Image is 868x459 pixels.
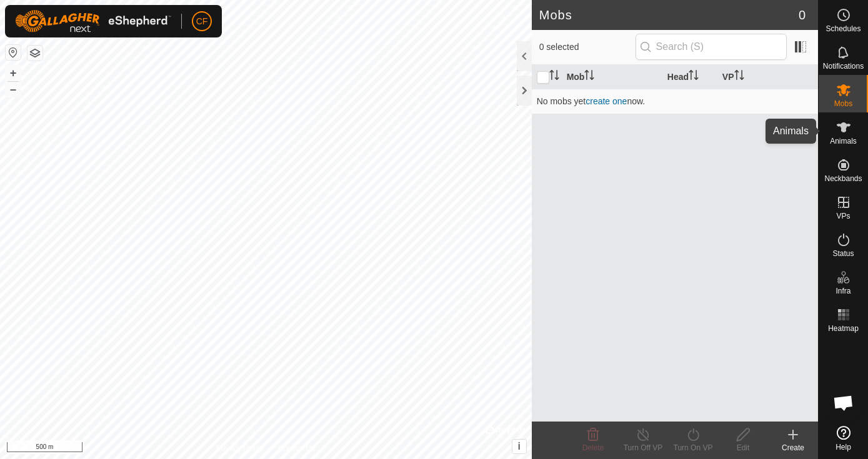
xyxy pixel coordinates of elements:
[836,443,851,451] span: Help
[823,62,864,70] span: Notifications
[836,287,851,295] span: Infra
[718,442,768,453] div: Edit
[834,100,852,107] span: Mobs
[836,212,850,220] span: VPs
[539,7,799,22] h2: Mobs
[512,440,526,453] button: i
[584,72,594,82] p-sorticon: Activate to sort
[832,250,854,257] span: Status
[662,65,717,89] th: Head
[196,15,208,28] span: CF
[539,41,636,54] span: 0 selected
[636,34,787,60] input: Search (S)
[734,72,744,82] p-sorticon: Activate to sort
[27,46,42,61] button: Map Layers
[828,325,859,332] span: Heatmap
[6,66,21,81] button: +
[825,384,862,422] div: Open chat
[532,89,818,114] td: No mobs yet now.
[830,137,857,145] span: Animals
[517,441,520,452] span: i
[819,421,868,456] a: Help
[768,442,818,453] div: Create
[799,6,806,24] span: 0
[668,442,718,453] div: Turn On VP
[582,443,604,452] span: Delete
[278,443,315,454] a: Contact Us
[6,45,21,60] button: Reset Map
[6,82,21,97] button: –
[717,65,818,89] th: VP
[586,96,627,106] a: create one
[549,72,559,82] p-sorticon: Activate to sort
[216,443,263,454] a: Privacy Policy
[562,65,662,89] th: Mob
[15,10,171,32] img: Gallagher Logo
[618,442,668,453] div: Turn Off VP
[824,175,862,182] span: Neckbands
[689,72,699,82] p-sorticon: Activate to sort
[826,25,861,32] span: Schedules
